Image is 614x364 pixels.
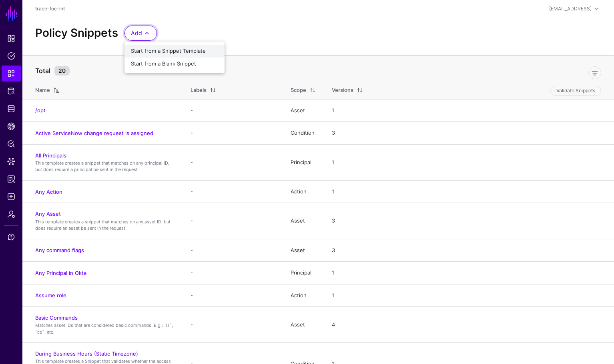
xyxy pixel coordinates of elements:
[7,233,15,241] span: Support
[54,66,70,76] small: 20
[35,130,153,136] a: Active ServiceNow change request is assigned
[183,99,283,122] td: -
[183,122,283,145] td: -
[2,136,21,152] a: Policy Lens
[35,322,175,335] p: Matches asset IDs that are considered basic commands. E.g.: `ls`, `cd`, etc.
[124,45,225,58] button: Start from a Snippet Template
[7,175,15,183] span: Reports
[35,247,84,253] a: Any command flags
[35,160,175,173] p: This template creates a snippet that matches on any principal ID, but does require a principal be...
[183,180,283,203] td: -
[183,284,283,307] td: -
[2,118,21,134] a: CAEP Hub
[183,262,283,284] td: -
[183,144,283,180] td: -
[7,210,15,218] span: Admin
[7,193,15,201] span: Logs
[2,30,21,46] a: Dashboard
[2,83,21,99] a: Protected Systems
[2,48,21,64] a: Policies
[2,153,21,169] a: Data Lens
[7,34,15,42] span: Dashboard
[35,67,50,75] strong: Total
[330,129,337,137] div: 3
[330,247,337,255] div: 3
[283,262,324,284] td: Principal
[550,86,601,95] button: Validate Snippets
[35,219,175,232] p: This template creates a snippet that matches on any asset ID, but does require an asset be sent i...
[2,101,21,117] a: Identity Data Fabric
[7,70,15,78] span: Snippets
[5,5,18,22] a: SGNL
[35,211,61,217] a: Any Asset
[283,99,324,122] td: Asset
[35,107,46,113] a: /opt
[131,60,196,67] span: Start from a Blank Snippet
[330,292,336,300] div: 1
[283,239,324,262] td: Asset
[191,86,207,94] div: Labels
[35,152,66,159] a: All Principals
[35,6,65,12] a: trace-foc-int
[283,180,324,203] td: Action
[35,270,86,276] a: Any Principal in Okta
[7,140,15,148] span: Policy Lens
[2,189,21,205] a: Logs
[2,171,21,187] a: Reports
[7,87,15,95] span: Protected Systems
[183,239,283,262] td: -
[7,122,15,130] span: CAEP Hub
[35,350,138,357] a: During Business Hours (Static Timezone)
[330,269,336,277] div: 1
[35,26,118,40] h2: Policy Snippets
[332,86,353,94] div: Versions
[283,284,324,307] td: Action
[283,144,324,180] td: Principal
[330,159,336,167] div: 1
[2,206,21,222] a: Admin
[330,321,337,329] div: 4
[7,105,15,113] span: Identity Data Fabric
[549,5,592,12] div: [EMAIL_ADDRESS]
[35,86,50,94] div: Name
[283,122,324,145] td: Condition
[283,307,324,343] td: Asset
[283,203,324,239] td: Asset
[7,157,15,165] span: Data Lens
[131,48,206,54] span: Start from a Snippet Template
[35,314,78,321] a: Basic Commands
[131,29,142,38] span: Add
[330,188,336,196] div: 1
[330,107,336,115] div: 1
[291,86,306,94] div: Scope
[124,58,225,70] button: Start from a Blank Snippet
[330,217,337,225] div: 3
[183,203,283,239] td: -
[183,307,283,343] td: -
[2,66,21,82] a: Snippets
[7,52,15,60] span: Policies
[35,292,66,298] a: Assume role
[35,189,62,195] a: Any Action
